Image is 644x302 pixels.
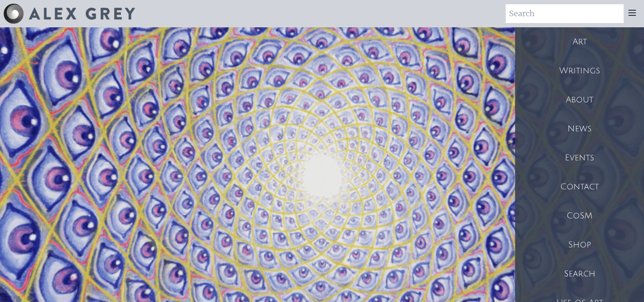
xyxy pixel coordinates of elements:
a: About [515,85,644,114]
a: Art [515,27,644,56]
a: Contact [515,172,644,201]
input: Search [506,4,624,23]
a: Shop [515,230,644,259]
a: CoSM [515,201,644,230]
a: News [515,114,644,143]
a: Events [515,143,644,172]
a: Search [515,259,644,288]
a: Writings [515,56,644,85]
